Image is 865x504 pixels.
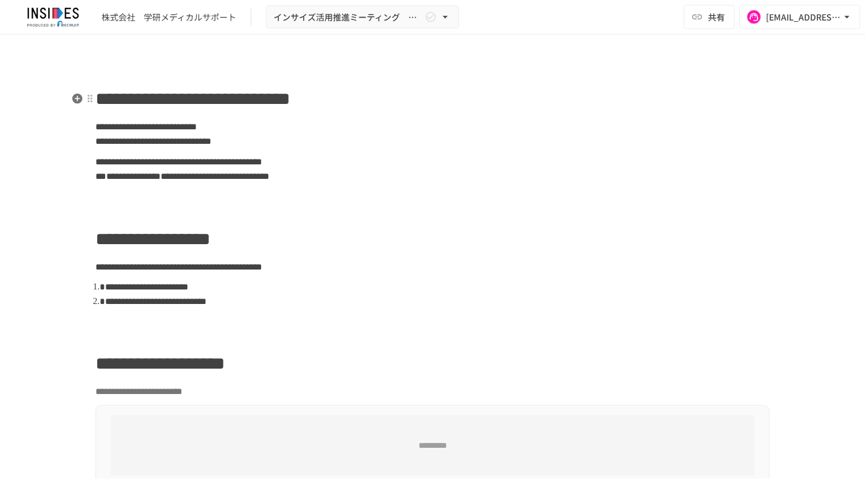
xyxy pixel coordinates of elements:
[684,5,735,29] button: 共有
[274,10,422,25] span: インサイズ活用推進ミーティング ～1回目～
[101,11,236,24] div: 株式会社 学研メディカルサポート
[739,5,860,29] button: [EMAIL_ADDRESS][DOMAIN_NAME]
[766,10,841,25] div: [EMAIL_ADDRESS][DOMAIN_NAME]
[266,5,459,29] button: インサイズ活用推進ミーティング ～1回目～
[14,7,92,27] img: JmGSPSkPjKwBq77AtHmwC7bJguQHJlCRQfAXtnx4WuV
[708,10,725,24] span: 共有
